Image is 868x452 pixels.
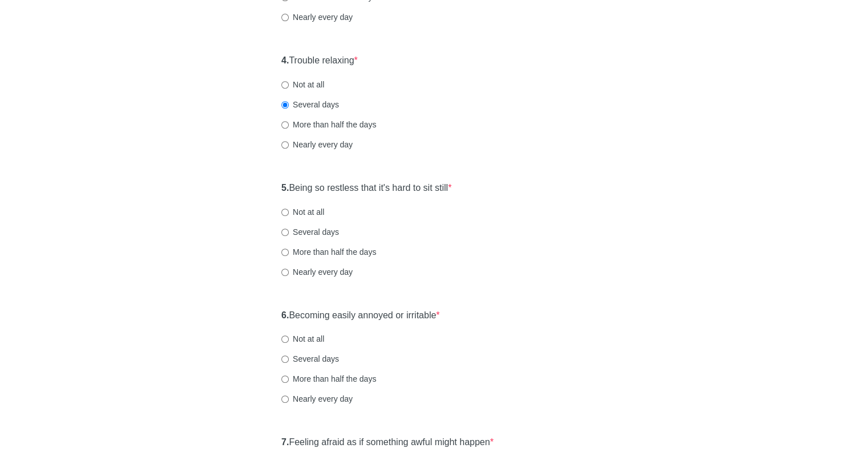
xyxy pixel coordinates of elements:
label: Feeling afraid as if something awful might happen [281,436,494,449]
label: Being so restless that it's hard to sit still [281,182,451,195]
label: More than half the days [281,373,376,385]
input: More than half the days [281,249,289,256]
input: Not at all [281,209,289,216]
label: Several days [281,353,339,365]
input: Nearly every day [281,141,289,149]
strong: 4. [281,55,289,65]
label: Not at all [281,206,324,218]
input: Several days [281,355,289,363]
strong: 5. [281,183,289,193]
label: Several days [281,99,339,110]
label: Nearly every day [281,393,353,405]
label: Nearly every day [281,139,353,150]
strong: 7. [281,437,289,447]
label: Nearly every day [281,266,353,278]
label: More than half the days [281,246,376,258]
label: Nearly every day [281,11,353,23]
label: Not at all [281,333,324,345]
input: Nearly every day [281,14,289,21]
label: Several days [281,226,339,238]
label: Trouble relaxing [281,54,358,67]
strong: 6. [281,310,289,320]
label: More than half the days [281,119,376,130]
label: Becoming easily annoyed or irritable [281,309,440,322]
input: More than half the days [281,375,289,383]
input: Several days [281,101,289,109]
input: Nearly every day [281,395,289,403]
input: Nearly every day [281,269,289,276]
input: Not at all [281,335,289,343]
input: More than half the days [281,121,289,129]
input: Several days [281,229,289,236]
label: Not at all [281,79,324,90]
input: Not at all [281,81,289,89]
